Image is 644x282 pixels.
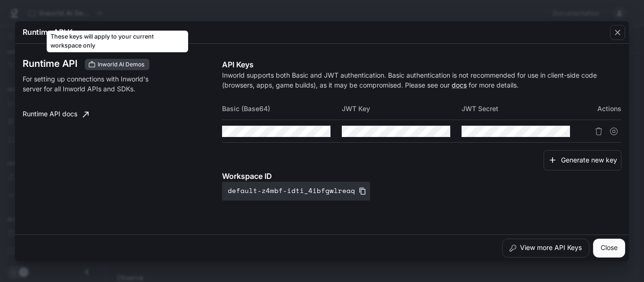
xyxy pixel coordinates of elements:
[593,239,625,258] button: Close
[544,150,621,170] button: Generate new key
[23,74,166,94] p: For setting up connections with Inworld's server for all Inworld APIs and SDKs.
[222,182,370,201] button: default-z4mbf-idti_4ibfgwlreaq
[222,97,342,120] th: Basic (Base64)
[581,97,621,120] th: Actions
[47,31,188,52] div: These keys will apply to your current workspace only
[452,81,467,89] a: docs
[502,239,589,258] button: View more API Keys
[222,59,621,70] p: API Keys
[606,124,621,139] button: Suspend API key
[85,59,149,70] div: These keys will apply to your current workspace only
[19,105,92,124] a: Runtime API docs
[591,124,606,139] button: Delete API key
[342,97,462,120] th: JWT Key
[222,70,621,90] p: Inworld supports both Basic and JWT authentication. Basic authentication is not recommended for u...
[222,170,621,182] p: Workspace ID
[23,59,77,68] h3: Runtime API
[94,60,148,69] span: Inworld AI Demos
[462,97,581,120] th: JWT Secret
[23,26,80,38] p: Runtime API Key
